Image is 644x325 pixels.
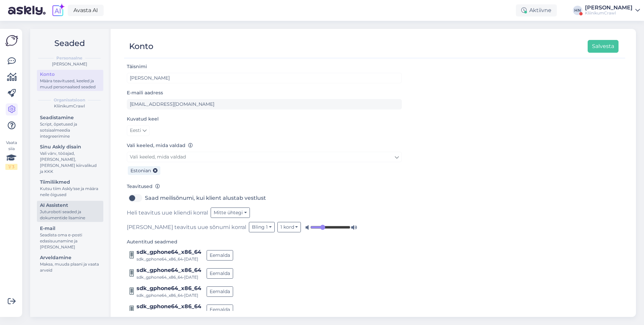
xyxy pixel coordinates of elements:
div: Aktiivne [516,4,557,16]
div: sdk_gphone64_x86_64 • [DATE] [137,292,201,298]
button: 1 kord [277,222,301,232]
div: Tiimiliikmed [40,179,100,186]
input: Sisesta nimi [127,73,402,83]
div: [PERSON_NAME] [585,5,633,10]
a: Eesti [127,125,150,136]
label: E-maili aadress [127,89,163,96]
div: Heli teavitus uue kliendi korral [127,207,402,218]
label: Teavitused [127,183,160,190]
a: ArveldamineMaksa, muuda plaani ja vaata arveid [37,253,103,274]
div: sdk_gphone64_x86_64 • [DATE] [137,274,201,280]
a: KontoMäära teavitused, keeled ja muud personaalsed seaded [37,70,103,91]
div: sdk_gphone64_x86_64 • [DATE] [137,311,201,317]
button: Mitte ühtegi [211,207,250,218]
div: 1 / 3 [5,164,17,170]
a: TiimiliikmedKutsu tiim Askly'sse ja määra neile õigused [37,178,103,199]
a: [PERSON_NAME]KliinikumCrawl [585,5,640,16]
div: Sinu Askly disain [40,143,100,150]
div: sdk_gphone64_x86_64 [137,284,201,292]
a: Avasta AI [68,5,104,16]
div: Kutsu tiim Askly'sse ja määra neile õigused [40,186,100,198]
b: Organisatsioon [54,97,85,103]
span: Estonian [130,168,151,174]
div: [PERSON_NAME] teavitus uue sõnumi korral [127,222,402,232]
input: Sisesta e-maili aadress [127,99,402,109]
div: Konto [40,71,100,78]
label: Autentitud seadmed [127,238,177,245]
span: Vali keeled, mida valdad [130,154,186,160]
div: KliinikumCrawl [585,10,633,16]
label: Täisnimi [127,63,147,70]
img: Askly Logo [5,34,18,47]
div: Konto [129,40,153,53]
div: E-mail [40,225,100,232]
span: Eesti [130,127,141,134]
div: sdk_gphone64_x86_64 • [DATE] [137,256,201,262]
div: HN [573,6,582,15]
a: SeadistamineScript, õpetused ja sotsiaalmeedia integreerimine [37,113,103,140]
div: Seadista oma e-posti edasisuunamine ja [PERSON_NAME] [40,232,100,250]
b: Personaalne [56,55,83,61]
button: Eemalda [207,305,233,315]
div: Arveldamine [40,254,100,261]
div: Seadistamine [40,114,100,121]
div: Juturoboti seaded ja dokumentide lisamine [40,209,100,221]
a: Sinu Askly disainVali värv, tööajad, [PERSON_NAME], [PERSON_NAME] kiirvalikud ja KKK [37,142,103,176]
label: Kuvatud keel [127,115,159,123]
div: Maksa, muuda plaani ja vaata arveid [40,261,100,273]
div: [PERSON_NAME] [36,61,103,67]
div: sdk_gphone64_x86_64 [137,303,201,311]
a: AI AssistentJuturoboti seaded ja dokumentide lisamine [37,201,103,222]
button: Salvesta [588,40,619,53]
div: KliinikumCrawl [36,103,103,109]
div: Script, õpetused ja sotsiaalmeedia integreerimine [40,121,100,139]
a: Vali keeled, mida valdad [127,152,402,162]
div: Vali värv, tööajad, [PERSON_NAME], [PERSON_NAME] kiirvalikud ja KKK [40,150,100,175]
label: Vali keeled, mida valdad [127,142,193,149]
label: Saad meilisõnumi, kui klient alustab vestlust [145,193,266,203]
div: AI Assistent [40,202,100,209]
button: Eemalda [207,268,233,279]
div: sdk_gphone64_x86_64 [137,248,201,256]
div: sdk_gphone64_x86_64 [137,266,201,274]
a: E-mailSeadista oma e-posti edasisuunamine ja [PERSON_NAME] [37,224,103,251]
button: Eemalda [207,286,233,297]
button: Eemalda [207,250,233,261]
div: Määra teavitused, keeled ja muud personaalsed seaded [40,78,100,90]
div: Vaata siia [5,140,17,170]
h2: Seaded [36,37,103,50]
button: Bling 1 [249,222,275,232]
img: explore-ai [51,3,65,17]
